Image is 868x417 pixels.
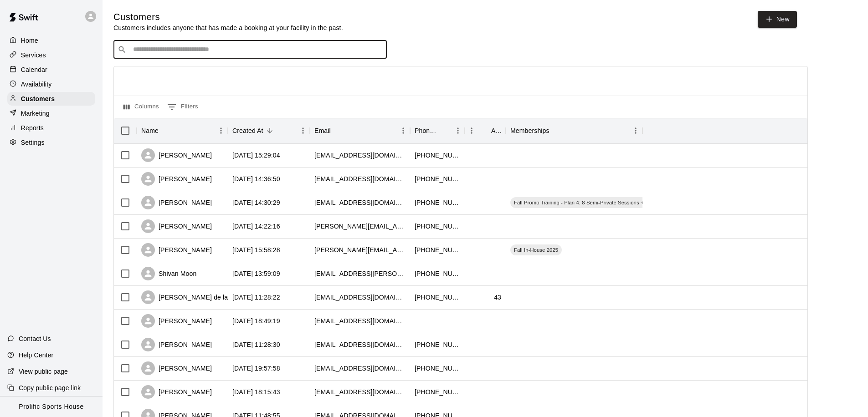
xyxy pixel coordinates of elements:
[113,23,343,32] p: Customers includes anyone that has made a booking at your facility in the past.
[141,118,159,143] div: Name
[465,124,478,137] button: Menu
[7,77,95,91] a: Availability
[7,63,95,76] a: Calendar
[314,364,406,373] div: dengyuanli888@gmail.com
[296,124,310,137] button: Menu
[310,118,410,143] div: Email
[165,100,200,114] button: Show filters
[263,124,276,137] button: Sort
[232,340,280,349] div: 2025-09-29 11:28:30
[415,151,460,160] div: +14038527414
[232,198,280,207] div: 2025-10-07 14:30:29
[121,100,161,114] button: Select columns
[21,65,47,74] p: Calendar
[415,387,460,397] div: +15878995171
[141,314,212,328] div: [PERSON_NAME]
[314,222,406,231] div: monica.evans@shaw.ca
[19,367,68,376] p: View public page
[21,80,52,89] p: Availability
[141,361,212,375] div: [PERSON_NAME]
[510,197,736,208] div: Fall Promo Training - Plan 4: 8 Semi-Private Sessions + 4 Group Training Sessions Per Month
[7,92,95,106] a: Customers
[415,245,460,254] div: +14034794102
[141,196,212,209] div: [PERSON_NAME]
[232,364,280,373] div: 2025-09-25 19:57:58
[141,290,252,304] div: [PERSON_NAME] de las Llagas
[7,48,95,62] a: Services
[415,118,438,143] div: Phone Number
[314,118,331,143] div: Email
[7,136,95,149] a: Settings
[7,121,95,135] div: Reports
[21,51,46,60] p: Services
[314,293,406,302] div: pjllagas@hotmail.com
[410,118,465,143] div: Phone Number
[415,269,460,278] div: +14037021772
[141,219,212,233] div: [PERSON_NAME]
[415,364,460,373] div: +14034998305
[415,198,460,207] div: +14038890369
[478,124,491,137] button: Sort
[510,199,736,206] span: Fall Promo Training - Plan 4: 8 Semi-Private Sessions + 4 Group Training Sessions Per Month
[314,316,406,325] div: sarenajaswal1@gmail.com
[314,245,406,254] div: mary.zamora@hotmail.com
[314,269,406,278] div: shivan.s.moon@gmail.com
[510,244,562,255] div: Fall In-House 2025
[232,316,280,325] div: 2025-09-29 18:49:19
[465,118,506,143] div: Age
[19,351,53,360] p: Help Center
[137,118,228,143] div: Name
[232,174,280,183] div: 2025-10-10 14:36:50
[141,385,212,399] div: [PERSON_NAME]
[214,124,228,137] button: Menu
[232,293,280,302] div: 2025-09-30 11:28:22
[510,118,550,143] div: Memberships
[451,124,465,137] button: Menu
[113,11,343,23] h5: Customers
[19,402,83,412] p: Prolific Sports House
[19,383,81,392] p: Copy public page link
[21,109,50,118] p: Marketing
[232,269,280,278] div: 2025-09-30 13:59:09
[113,41,387,59] div: Search customers by name or email
[232,118,263,143] div: Created At
[494,293,501,302] div: 43
[21,94,55,103] p: Customers
[396,124,410,137] button: Menu
[232,222,280,231] div: 2025-10-02 14:22:16
[331,124,344,137] button: Sort
[141,243,212,257] div: [PERSON_NAME]
[7,107,95,120] a: Marketing
[415,293,460,302] div: +14039984988
[758,11,797,28] a: New
[491,118,501,143] div: Age
[228,118,310,143] div: Created At
[314,340,406,349] div: dadamop@outlook.com
[550,124,562,137] button: Sort
[141,148,212,162] div: [PERSON_NAME]
[141,338,212,351] div: [PERSON_NAME]
[232,387,280,397] div: 2025-09-25 18:15:43
[510,246,562,254] span: Fall In-House 2025
[21,123,44,132] p: Reports
[21,138,45,147] p: Settings
[141,267,196,280] div: Shivan Moon
[506,118,642,143] div: Memberships
[314,387,406,397] div: alywazir@hotmail.com
[314,198,406,207] div: torisealy@hotmail.com
[415,174,460,183] div: +14038198169
[141,172,212,186] div: [PERSON_NAME]
[232,151,280,160] div: 2025-10-10 15:29:04
[159,124,171,137] button: Sort
[314,151,406,160] div: wmrussell81@gmail.com
[7,34,95,47] a: Home
[314,174,406,183] div: asabraun18@gmail.com
[415,222,460,231] div: +12506612009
